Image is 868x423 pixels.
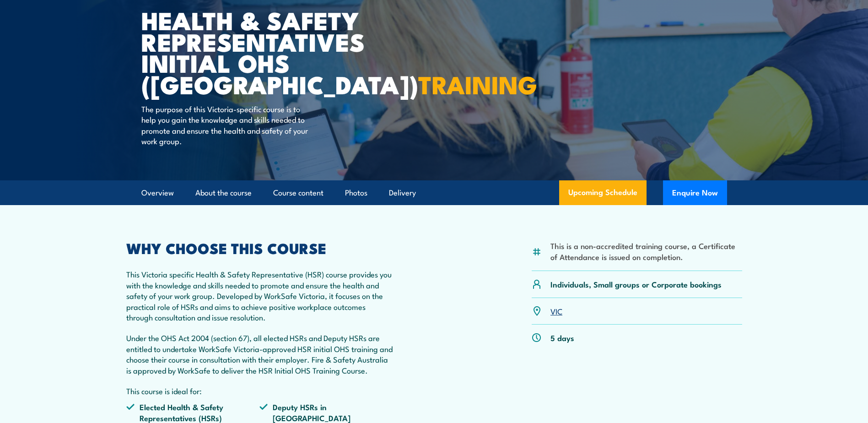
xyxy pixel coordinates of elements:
[550,332,574,343] p: 5 days
[550,305,562,316] a: VIC
[559,180,647,205] a: Upcoming Schedule
[141,103,308,146] p: The purpose of this Victoria-specific course is to help you gain the knowledge and skills needed ...
[126,241,394,254] h2: WHY CHOOSE THIS COURSE
[126,332,394,375] p: Under the OHS Act 2004 (section 67), all elected HSRs and Deputy HSRs are entitled to undertake W...
[273,181,323,205] a: Course content
[126,401,260,423] li: Elected Health & Safety Representatives (HSRs)
[550,279,722,289] p: Individuals, Small groups or Corporate bookings
[663,180,727,205] button: Enquire Now
[141,181,174,205] a: Overview
[345,181,367,205] a: Photos
[126,269,394,322] p: This Victoria specific Health & Safety Representative (HSR) course provides you with the knowledg...
[195,181,252,205] a: About the course
[550,240,742,262] li: This is a non-accredited training course, a Certificate of Attendance is issued on completion.
[126,385,394,396] p: This course is ideal for:
[141,9,367,95] h1: Health & Safety Representatives Initial OHS ([GEOGRAPHIC_DATA])
[418,65,537,103] strong: TRAINING
[259,401,393,423] li: Deputy HSRs in [GEOGRAPHIC_DATA]
[389,181,416,205] a: Delivery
